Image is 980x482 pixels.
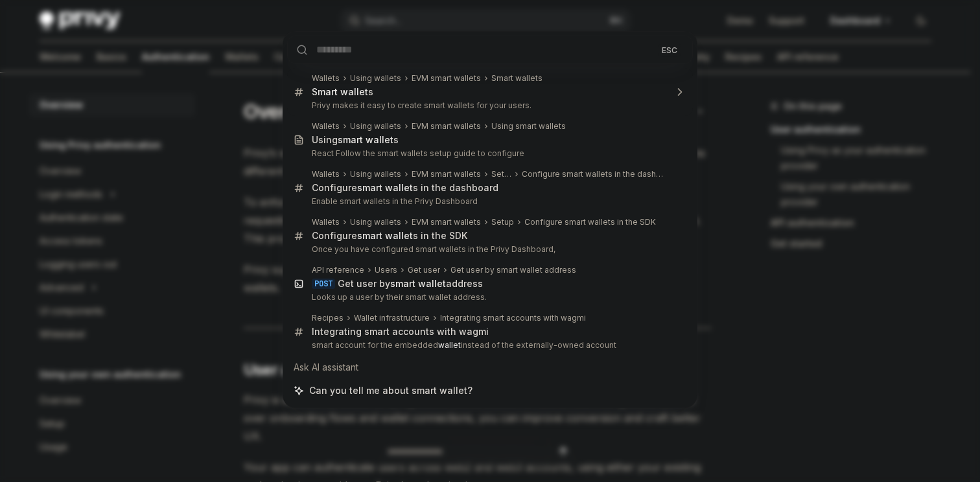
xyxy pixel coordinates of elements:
[491,121,566,132] div: Using smart wallets
[287,356,693,379] div: Ask AI assistant
[450,265,576,275] div: Get user by smart wallet address
[312,73,340,84] div: Wallets
[312,86,373,98] div: s
[312,292,666,303] p: Looks up a user by their smart wallet address.
[491,73,542,84] div: Smart wallets
[312,182,498,194] div: Configure s in the dashboard
[309,384,472,397] span: Can you tell me about smart wallet?
[412,169,481,179] div: EVM smart wallets
[312,134,399,146] div: Using s
[440,313,586,323] div: Integrating smart accounts with wagmi
[312,148,666,159] p: React Follow the smart wallets setup guide to configure
[312,100,666,111] p: Privy makes it easy to create smart wallets for your users.
[491,217,514,227] div: Setup
[350,217,401,227] div: Using wallets
[312,169,340,179] div: Wallets
[350,121,401,132] div: Using wallets
[312,86,368,97] b: Smart wallet
[350,169,401,179] div: Using wallets
[491,169,511,179] div: Setup
[312,265,364,275] div: API reference
[312,326,489,338] div: Integrating smart accounts with wagmi
[658,43,681,56] div: ESC
[312,340,666,350] p: smart account for the embedded instead of the externally-owned account
[412,217,481,227] div: EVM smart wallets
[338,278,483,290] div: Get user by address
[312,244,666,255] p: Once you have configured smart wallets in the Privy Dashboard,
[412,121,481,132] div: EVM smart wallets
[312,230,467,242] div: Configure s in the SDK
[354,313,430,323] div: Wallet infrastructure
[312,196,666,207] p: Enable smart wallets in the Privy Dashboard
[390,278,446,289] b: smart wallet
[312,313,344,323] div: Recipes
[522,169,666,179] div: Configure smart wallets in the dashboard
[438,340,461,350] b: wallet
[312,121,340,132] div: Wallets
[524,217,656,227] div: Configure smart wallets in the SDK
[408,265,440,275] div: Get user
[312,279,335,289] div: POST
[375,265,397,275] div: Users
[357,230,413,241] b: smart wallet
[338,134,393,145] b: smart wallet
[312,217,340,227] div: Wallets
[357,182,413,193] b: smart wallet
[350,73,401,84] div: Using wallets
[412,73,481,84] div: EVM smart wallets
